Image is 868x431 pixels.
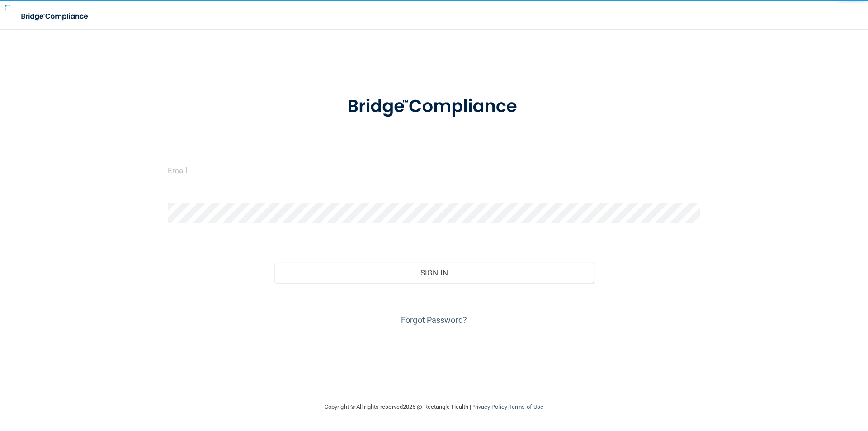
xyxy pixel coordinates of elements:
a: Terms of Use [509,403,543,410]
input: Email [168,160,700,180]
a: Privacy Policy [471,403,507,410]
button: Sign In [274,263,594,283]
img: bridge_compliance_login_screen.278c3ca4.svg [329,83,539,130]
img: bridge_compliance_login_screen.278c3ca4.svg [14,7,97,26]
a: Forgot Password? [401,315,467,325]
div: Copyright © All rights reserved 2025 @ Rectangle Health | | [269,393,599,422]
